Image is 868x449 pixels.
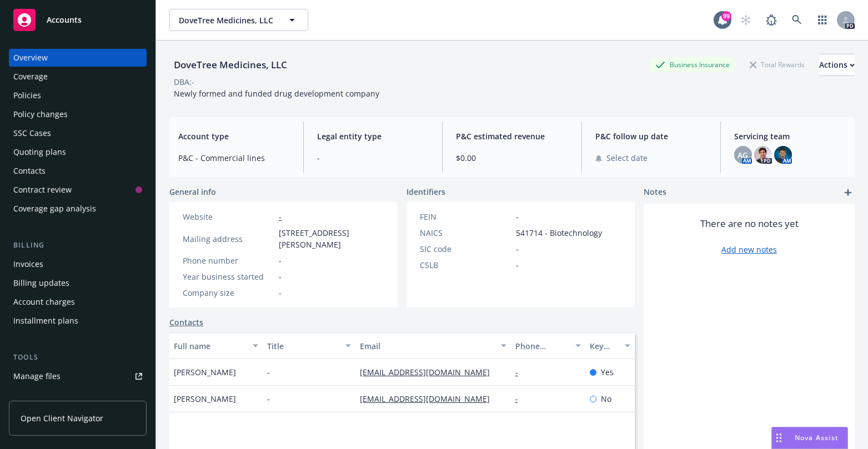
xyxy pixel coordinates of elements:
[9,352,147,363] div: Tools
[9,68,147,85] a: Coverage
[279,287,282,299] span: -
[279,255,282,266] span: -
[516,243,519,255] span: -
[811,9,834,31] a: Switch app
[772,427,786,448] div: Drag to move
[9,367,147,385] a: Manage files
[13,49,48,67] div: Overview
[601,393,611,405] span: No
[516,259,519,271] span: -
[744,58,810,72] div: Total Rewards
[13,293,75,311] div: Account charges
[420,259,511,271] div: CSLB
[13,386,84,404] div: Manage exposures
[174,76,194,88] div: DBA: -
[183,233,274,245] div: Mailing address
[420,243,511,255] div: SIC code
[9,87,147,104] a: Policies
[9,293,147,311] a: Account charges
[279,271,282,282] span: -
[9,49,147,67] a: Overview
[9,312,147,330] a: Installment plans
[420,227,511,239] div: NAICS
[9,200,147,218] a: Coverage gap analysis
[13,200,96,218] div: Coverage gap analysis
[721,244,777,255] a: Add new notes
[786,9,808,31] a: Search
[13,87,41,104] div: Policies
[174,88,379,99] span: Newly formed and funded drug development company
[183,271,274,282] div: Year business started
[9,240,147,251] div: Billing
[179,14,275,26] span: DoveTree Medicines, LLC
[178,152,290,164] span: P&C - Commercial lines
[585,332,635,359] button: Key contact
[174,366,236,378] span: [PERSON_NAME]
[511,332,585,359] button: Phone number
[9,162,147,180] a: Contacts
[771,427,848,449] button: Nova Assist
[279,227,384,250] span: [STREET_ADDRESS][PERSON_NAME]
[515,367,527,377] a: -
[13,312,78,330] div: Installment plans
[360,367,499,377] a: [EMAIL_ADDRESS][DOMAIN_NAME]
[13,367,61,385] div: Manage files
[317,152,429,164] span: -
[590,340,618,352] div: Key contact
[360,393,499,404] a: [EMAIL_ADDRESS][DOMAIN_NAME]
[47,16,82,24] span: Accounts
[13,162,46,180] div: Contacts
[516,227,602,239] span: 541714 - Biotechnology
[601,366,614,378] span: Yes
[279,211,282,222] a: -
[407,186,445,198] span: Identifiers
[795,433,839,442] span: Nova Assist
[737,149,748,161] span: AG
[819,54,855,76] button: Actions
[819,54,855,75] div: Actions
[174,393,236,405] span: [PERSON_NAME]
[9,143,147,161] a: Quoting plans
[169,9,308,31] button: DoveTree Medicines, LLC
[841,186,855,199] a: add
[317,130,429,142] span: Legal entity type
[13,68,48,85] div: Coverage
[169,186,216,198] span: General info
[9,255,147,273] a: Invoices
[13,274,69,292] div: Billing updates
[21,412,103,424] span: Open Client Navigator
[267,340,339,352] div: Title
[360,340,494,352] div: Email
[9,181,147,199] a: Contract review
[174,340,246,352] div: Full name
[9,124,147,142] a: SSC Cases
[13,181,72,199] div: Contract review
[774,146,792,164] img: photo
[595,130,707,142] span: P&C follow up date
[516,211,519,223] span: -
[9,274,147,292] a: Billing updates
[169,332,263,359] button: Full name
[183,287,274,299] div: Company size
[456,152,568,164] span: $0.00
[606,152,648,164] span: Select date
[13,255,43,273] div: Invoices
[183,211,274,223] div: Website
[456,130,568,142] span: P&C estimated revenue
[169,58,292,72] div: DoveTree Medicines, LLC
[9,386,147,404] a: Manage exposures
[178,130,290,142] span: Account type
[13,143,66,161] div: Quoting plans
[644,186,666,199] span: Notes
[760,9,782,31] a: Report a Bug
[515,340,569,352] div: Phone number
[355,332,510,359] button: Email
[169,316,203,328] a: Contacts
[13,105,68,123] div: Policy changes
[9,105,147,123] a: Policy changes
[515,393,527,404] a: -
[650,58,735,72] div: Business Insurance
[183,255,274,266] div: Phone number
[735,9,757,31] a: Start snowing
